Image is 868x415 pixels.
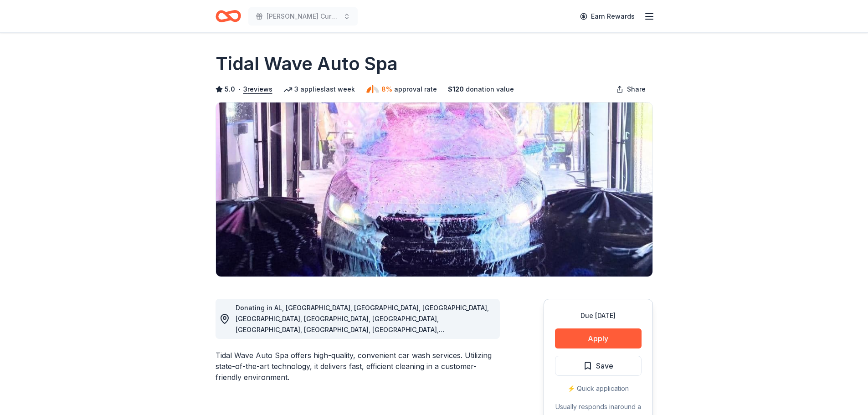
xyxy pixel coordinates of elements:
[283,84,355,95] div: 3 applies last week
[555,310,642,321] div: Due [DATE]
[248,7,358,26] button: [PERSON_NAME] Cure Golf Tournament
[216,5,241,27] a: Home
[216,350,500,383] div: Tidal Wave Auto Spa offers high-quality, convenient car wash services. Utilizing state-of-the-art...
[466,84,514,95] span: donation value
[381,84,392,95] span: 8%
[596,360,613,372] span: Save
[575,8,640,25] a: Earn Rewards
[225,84,235,95] span: 5.0
[627,84,646,95] span: Share
[448,84,464,95] span: $ 120
[555,328,642,348] button: Apply
[394,84,437,95] span: approval rate
[237,86,241,93] span: •
[609,80,653,98] button: Share
[216,51,398,77] h1: Tidal Wave Auto Spa
[555,356,642,376] button: Save
[267,11,339,22] span: [PERSON_NAME] Cure Golf Tournament
[243,84,272,95] button: 3reviews
[216,102,652,277] img: Image for Tidal Wave Auto Spa
[555,383,642,394] div: ⚡️ Quick application
[236,304,489,388] span: Donating in AL, [GEOGRAPHIC_DATA], [GEOGRAPHIC_DATA], [GEOGRAPHIC_DATA], [GEOGRAPHIC_DATA], [GEOG...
